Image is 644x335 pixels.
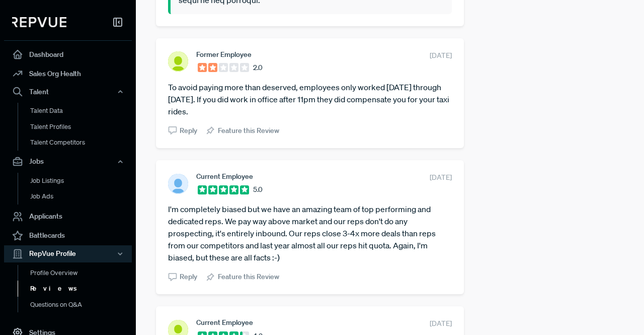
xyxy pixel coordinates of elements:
[12,17,66,27] img: RepVue
[4,153,132,170] button: Jobs
[253,62,263,73] span: 2.0
[4,207,132,226] a: Applicants
[196,172,253,180] span: Current Employee
[4,245,132,262] button: RepVue Profile
[4,45,132,64] a: Dashboard
[18,103,145,119] a: Talent Data
[218,272,279,282] span: Feature this Review
[4,83,132,100] button: Talent
[180,125,197,136] span: Reply
[168,203,452,263] article: I'm completely biased but we have an amazing team of top performing and dedicated reps. We pay wa...
[196,318,253,326] span: Current Employee
[18,173,145,189] a: Job Listings
[218,125,279,136] span: Feature this Review
[430,172,452,183] span: [DATE]
[18,281,145,297] a: Reviews
[18,135,145,151] a: Talent Competitors
[196,50,252,58] span: Former Employee
[253,184,263,195] span: 5.0
[430,50,452,61] span: [DATE]
[18,265,145,281] a: Profile Overview
[4,226,132,245] a: Battlecards
[168,81,452,117] article: To avoid paying more than deserved, employees only worked [DATE] through [DATE]. If you did work ...
[180,272,197,282] span: Reply
[18,297,145,313] a: Questions on Q&A
[4,64,132,83] a: Sales Org Health
[430,318,452,329] span: [DATE]
[18,188,145,205] a: Job Ads
[18,119,145,135] a: Talent Profiles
